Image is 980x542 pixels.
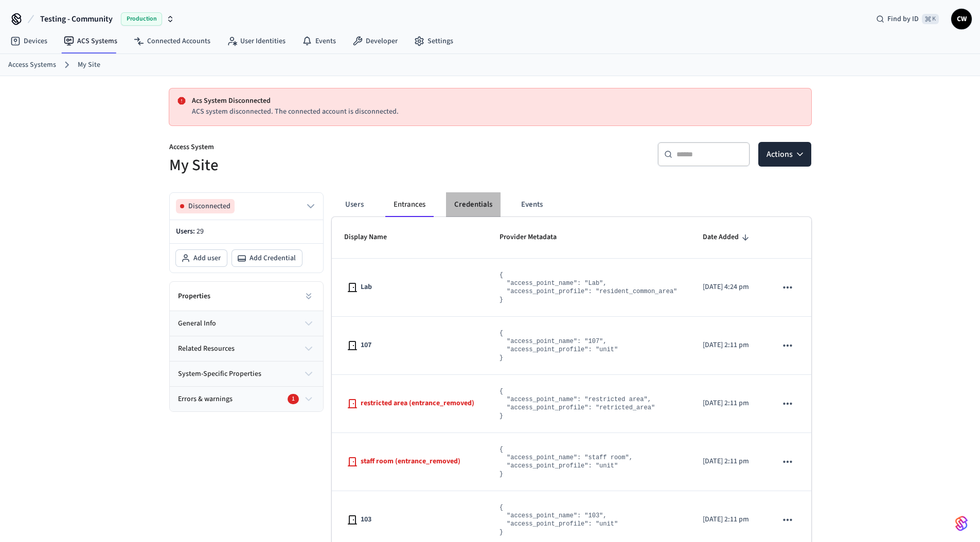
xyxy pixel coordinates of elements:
[500,271,678,304] pre: { "access_point_name": "Lab", "access_point_profile": "resident_common_area" }
[344,32,406,50] a: Developer
[250,253,296,263] span: Add Credential
[178,318,216,329] span: general info
[176,250,227,266] button: Add user
[513,192,551,217] button: Events
[121,12,162,26] span: Production
[170,362,323,386] button: system-specific properties
[758,142,811,167] button: Actions
[192,106,803,117] p: ACS system disconnected. The connected account is disconnected.
[703,456,753,467] p: [DATE] 2:11 pm
[361,514,371,525] span: 103
[955,515,968,532] img: SeamLogoGradient.69752ec5.svg
[385,192,434,217] button: Entrances
[500,503,618,536] pre: { "access_point_name": "103", "access_point_profile": "unit" }
[868,10,947,28] div: Find by ID⌘ K
[500,329,618,362] pre: { "access_point_name": "107", "access_point_profile": "unit" }
[193,253,221,263] span: Add user
[170,387,323,411] button: Errors & warnings1
[500,229,570,245] span: Provider Metadata
[887,14,919,24] span: Find by ID
[169,142,484,155] p: Access System
[170,311,323,336] button: general info
[703,282,753,293] p: [DATE] 4:24 pm
[500,387,655,420] pre: { "access_point_name": "restricted area", "access_point_profile": "retricted_area" }
[336,192,373,217] button: Users
[188,201,230,211] span: Disconnected
[192,96,803,106] p: Acs System Disconnected
[56,32,126,50] a: ACS Systems
[446,192,501,217] button: Credentials
[361,456,460,467] span: staff room (entrance_removed)
[703,514,753,525] p: [DATE] 2:11 pm
[197,226,204,237] span: 29
[294,32,344,50] a: Events
[361,340,371,351] span: 107
[8,60,56,70] a: Access Systems
[361,398,474,409] span: restricted area (entrance_removed)
[232,250,302,266] button: Add Credential
[922,14,939,24] span: ⌘ K
[40,13,113,25] span: Testing - Community
[344,229,400,245] span: Display Name
[178,369,261,380] span: system-specific properties
[500,445,633,478] pre: { "access_point_name": "staff room", "access_point_profile": "unit" }
[406,32,461,50] a: Settings
[178,291,210,301] h2: Properties
[361,282,372,293] span: Lab
[126,32,219,50] a: Connected Accounts
[78,60,100,70] a: My Site
[703,229,739,245] span: Date Added
[703,398,753,409] p: [DATE] 2:11 pm
[2,32,56,50] a: Devices
[178,394,233,405] span: Errors & warnings
[288,394,299,404] div: 1
[176,226,317,237] p: Users:
[703,340,753,351] p: [DATE] 2:11 pm
[176,199,317,213] button: Disconnected
[169,155,484,176] h5: My Site
[170,336,323,361] button: related resources
[952,10,971,28] span: CW
[703,229,752,245] span: Date Added
[178,344,235,354] span: related resources
[219,32,294,50] a: User Identities
[951,9,972,29] button: CW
